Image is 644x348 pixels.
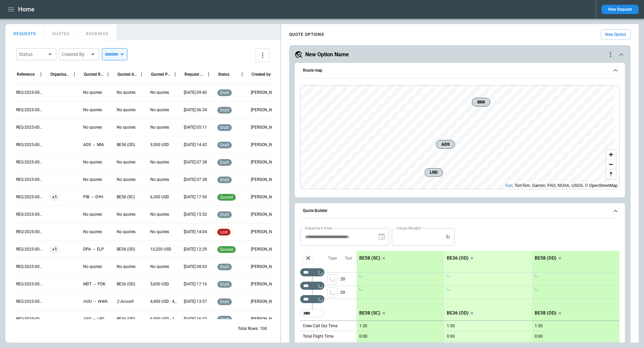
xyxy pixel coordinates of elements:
[104,70,112,79] button: Quoted Route column menu
[219,265,230,269] span: draft
[150,229,169,235] p: No quotes
[117,90,136,95] p: No quotes
[535,334,543,339] p: 0:00
[16,142,44,148] p: REQ-2025-000261
[300,203,620,219] button: Quote Builder
[184,212,207,217] p: 08/22/2025 15:52
[150,142,169,148] p: 9,500 USD
[301,85,614,189] canvas: Map
[300,268,324,276] div: Too short
[184,264,207,270] p: 08/22/2025 08:03
[78,24,117,40] button: BOOKINGS
[251,281,279,287] p: Allen Maki
[184,177,207,183] p: 08/26/2025 07:38
[5,24,44,40] button: REQUESTS
[83,299,107,304] p: HOU → WWR
[303,68,322,73] h6: Route map
[305,225,332,231] label: Departure time
[117,229,136,235] p: No quotes
[70,70,79,79] button: Organisation column menu
[219,125,230,130] span: draft
[606,159,616,169] button: Zoom out
[83,247,104,252] p: DPA → ELP
[300,295,324,303] div: Too short
[219,90,230,95] span: draft
[150,212,169,217] p: No quotes
[251,229,279,235] p: Ben Gundermann
[83,177,102,183] p: No quotes
[251,264,279,270] p: Ben Gundermann
[83,264,102,270] p: No quotes
[50,189,60,206] span: +1
[219,195,234,200] span: quoted
[150,125,169,130] p: No quotes
[535,255,556,261] p: BE58 (OD)
[300,63,620,78] button: Route map
[428,169,440,176] span: LRD
[219,143,230,147] span: draft
[184,125,207,130] p: 08/27/2025 05:11
[83,229,102,235] p: No quotes
[18,5,35,13] h1: Home
[184,90,207,95] p: 08/29/2025 09:40
[184,159,207,165] p: 08/26/2025 07:38
[327,274,337,284] span: Type of sector
[184,72,204,77] div: Request Created At (UTC-05:00)
[446,234,450,240] p: lb
[439,141,452,148] span: ADS
[62,51,89,58] div: Created By
[117,177,136,183] p: No quotes
[184,194,207,200] p: 08/22/2025 17:50
[151,72,171,77] div: Quoted Price
[16,107,44,113] p: REQ-2025-000263
[150,281,169,287] p: 5,600 USD
[345,256,352,261] p: Taxi
[251,90,279,95] p: George O'Bryan
[271,70,280,79] button: Created by column menu
[327,274,337,284] button: left aligned
[83,212,102,217] p: No quotes
[184,142,207,148] p: 08/26/2025 14:42
[256,48,270,62] button: more
[184,281,207,287] p: 08/19/2025 17:16
[17,72,35,77] div: Reference
[252,72,271,77] div: Created by
[117,159,136,165] p: No quotes
[83,159,102,165] p: No quotes
[219,230,229,234] span: lost
[137,70,146,79] button: Quoted Aircraft column menu
[475,99,487,106] span: BMI
[294,51,625,59] button: New Option Namequote-option-actions
[601,29,631,40] button: New Option
[16,264,44,270] p: REQ-2025-000254
[16,159,44,165] p: REQ-2025-000260
[83,90,102,95] p: No quotes
[117,125,136,130] p: No quotes
[251,212,279,217] p: Ben Gundermann
[150,159,169,165] p: No quotes
[535,324,543,329] p: 1:30
[171,70,179,79] button: Quoted Price column menu
[260,326,267,332] p: 100
[184,229,207,235] p: 08/22/2025 14:04
[447,310,469,316] p: BE36 (OD)
[300,309,324,317] div: Too short
[150,107,169,113] p: No quotes
[328,256,337,261] p: Type
[251,194,279,200] p: Allen Maki
[50,241,60,258] span: +1
[16,247,44,252] p: REQ-2025-000255
[83,107,102,113] p: No quotes
[204,70,213,79] button: Request Created At (UTC-05:00) column menu
[289,33,324,36] h4: QUOTE OPTIONS
[303,209,327,213] h6: Quote Builder
[300,85,620,190] div: Route map
[303,253,313,263] span: Aircraft selection
[238,326,259,332] p: Total Rows:
[83,281,106,287] p: MDT → PDK
[359,324,367,329] p: 1:30
[16,90,44,95] p: REQ-2025-000264
[251,142,279,148] p: Allen Maki
[219,299,230,304] span: draft
[150,264,169,270] p: No quotes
